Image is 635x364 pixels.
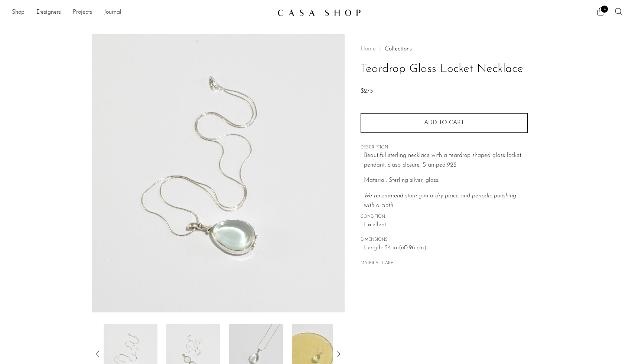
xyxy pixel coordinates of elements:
[361,237,528,243] span: DIMENSIONS
[364,176,528,186] p: Material: Sterling silver, glass.
[447,162,457,168] em: 925.
[424,120,464,126] span: Add to cart
[73,8,92,17] a: Projects
[361,113,528,132] button: Add to cart
[361,144,528,151] span: DESCRIPTION
[104,8,121,17] a: Journal
[361,261,393,266] button: MATERIAL CARE
[12,6,271,19] ul: NEW HEADER MENU
[385,46,412,52] a: Collections
[12,6,271,19] nav: Desktop navigation
[92,34,345,312] img: Teardrop Glass Locket Necklace
[361,46,528,52] nav: Breadcrumbs
[601,6,608,13] span: 4
[364,220,528,230] span: Excellent.
[361,214,528,220] span: CONDITION
[364,151,528,170] p: Beautiful sterling necklace with a teardrop shaped glass locket pendant, clasp closure. Stamped,
[361,60,528,79] h1: Teardrop Glass Locket Necklace
[364,243,528,253] span: Length: 24 in (60.96 cm)
[12,8,25,17] a: Shop
[361,46,376,52] span: Home
[361,88,373,94] span: $275
[36,8,61,17] a: Designers
[364,193,516,209] i: We recommend storing in a dry place and periodic polishing with a cloth.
